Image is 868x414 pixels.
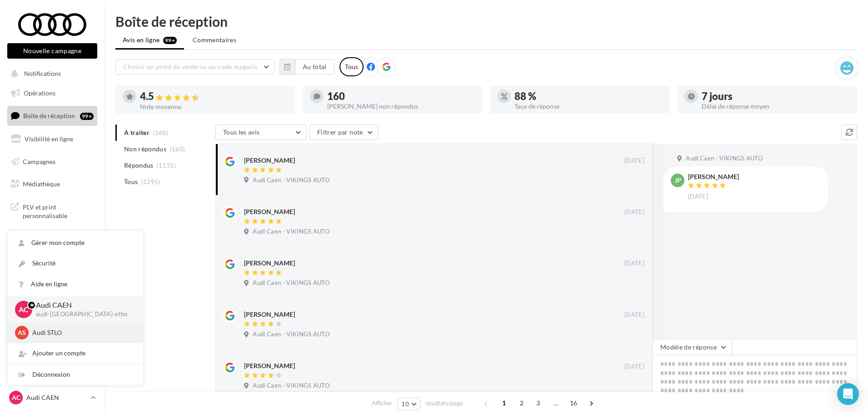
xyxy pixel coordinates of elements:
div: Tous [339,57,364,76]
div: [PERSON_NAME] non répondus [327,103,475,110]
span: Audi Caen - VIKINGS AUTO [253,330,329,339]
button: Choisir un point de vente ou un code magasin [115,59,274,75]
span: Tous les avis [223,128,260,136]
span: Opérations [24,89,55,97]
p: Audi CAEN [26,393,87,402]
span: Audi Caen - VIKINGS AUTO [686,155,763,163]
span: Audi Caen - VIKINGS AUTO [253,279,329,287]
div: Open Intercom Messenger [837,383,859,405]
div: [PERSON_NAME] [244,310,295,319]
span: 16 [566,396,581,410]
span: ... [549,396,563,410]
span: Médiathèque [23,180,60,188]
span: (160) [170,145,185,153]
span: [DATE] [624,157,644,165]
span: [DATE] [624,259,644,268]
span: (1295) [141,178,160,185]
div: Délai de réponse moyen [702,103,850,110]
span: 2 [514,396,529,410]
span: PLV et print personnalisable [23,201,94,220]
span: [DATE] [688,193,708,201]
div: 160 [327,91,475,101]
span: [DATE] [624,363,644,371]
div: Déconnexion [8,364,143,385]
span: AC [12,393,20,402]
a: Médiathèque [5,175,99,194]
span: Audi Caen - VIKINGS AUTO [253,228,329,236]
span: Tous [124,177,138,186]
a: PLV et print personnalisable [5,197,99,224]
div: Taux de réponse [514,103,663,110]
div: [PERSON_NAME] [244,156,295,165]
div: [PERSON_NAME] [244,207,295,216]
button: 10 [397,398,420,410]
span: AC [19,304,29,314]
span: [DATE] [624,208,644,216]
a: Campagnes [5,152,99,171]
button: Modèle de réponse [653,339,732,355]
a: Gérer mon compte [8,233,143,253]
span: résultats/page [425,399,463,408]
span: Choisir un point de vente ou un code magasin [123,63,258,70]
span: 3 [531,396,545,410]
div: 4.5 [140,91,288,102]
span: Afficher [372,399,392,408]
a: Aide en ligne [8,274,143,294]
span: Boîte de réception [23,112,75,120]
span: Répondus [124,161,154,170]
div: 99+ [80,113,94,120]
span: Audi Caen - VIKINGS AUTO [253,176,329,185]
button: Au total [279,59,334,75]
button: Filtrer par note [309,125,378,140]
span: Notifications [24,70,61,78]
button: Au total [295,59,334,75]
p: audi-[GEOGRAPHIC_DATA]-etho [36,310,129,319]
div: [PERSON_NAME] [688,174,739,180]
a: Opérations [5,84,99,103]
p: Audi CAEN [36,300,129,310]
div: Ajouter un compte [8,343,143,364]
button: Tous les avis [215,125,306,140]
a: AC Audi CAEN [7,389,97,406]
span: AS [18,328,26,337]
span: Campagnes [23,157,55,165]
span: (1135) [157,162,176,169]
span: Commentaires [193,35,236,45]
span: [DATE] [624,311,644,319]
span: 10 [401,400,409,408]
span: Audi Caen - VIKINGS AUTO [253,382,329,390]
span: JP [674,176,681,185]
a: Sécurité [8,253,143,274]
div: Note moyenne [140,104,288,110]
div: [PERSON_NAME] [244,361,295,370]
button: Nouvelle campagne [7,43,97,59]
div: Boîte de réception [115,15,857,28]
div: 88 % [514,91,663,101]
span: 1 [497,396,511,410]
div: 7 jours [702,91,850,101]
span: Visibilité en ligne [25,135,73,143]
p: Audi STLO [32,328,132,337]
a: Visibilité en ligne [5,130,99,149]
div: [PERSON_NAME] [244,259,295,268]
a: Boîte de réception99+ [5,106,99,125]
span: Non répondus [124,145,166,154]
